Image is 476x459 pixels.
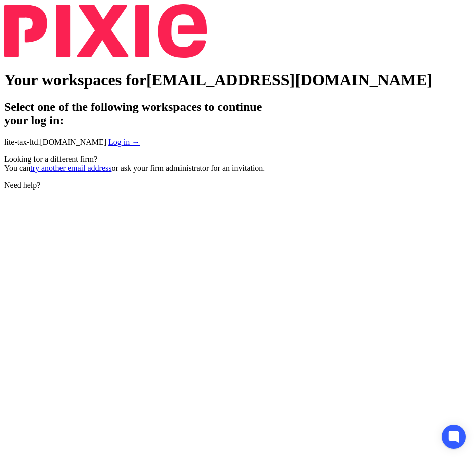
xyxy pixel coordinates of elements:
[108,138,140,146] a: Log in →
[4,155,472,173] p: Looking for a different firm? You can or ask your firm administrator for an invitation.
[30,164,111,172] a: try another email address
[4,71,146,89] span: Your workspaces for
[4,181,472,190] div: Need help?
[4,138,106,146] span: .[DOMAIN_NAME]
[4,4,207,58] img: Pixie
[4,71,472,89] h1: [EMAIL_ADDRESS][DOMAIN_NAME]
[4,138,38,146] span: lite-tax-ltd
[4,100,472,127] h2: Select one of the following workspaces to continue your log in:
